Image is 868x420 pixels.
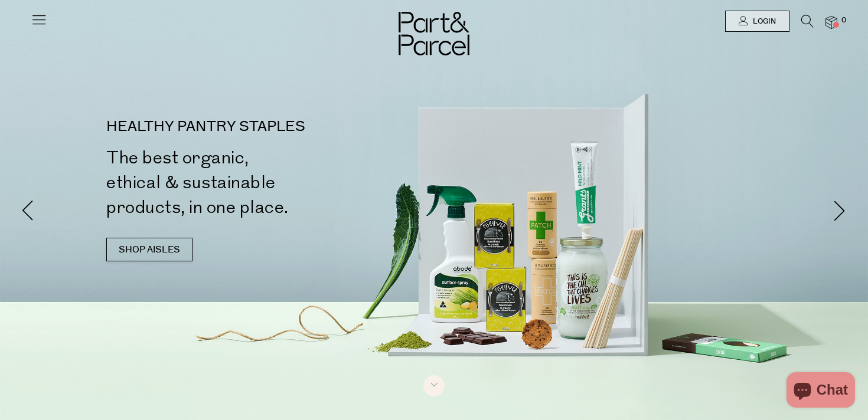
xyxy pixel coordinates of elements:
[106,238,192,261] a: SHOP AISLES
[106,120,439,134] p: HEALTHY PANTRY STAPLES
[838,15,849,26] span: 0
[399,12,469,55] img: Part&Parcel
[825,16,837,28] a: 0
[725,11,789,32] a: Login
[783,372,859,411] inbox-online-store-chat: Shopify online store chat
[750,17,776,27] span: Login
[106,146,439,220] h2: The best organic, ethical & sustainable products, in one place.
